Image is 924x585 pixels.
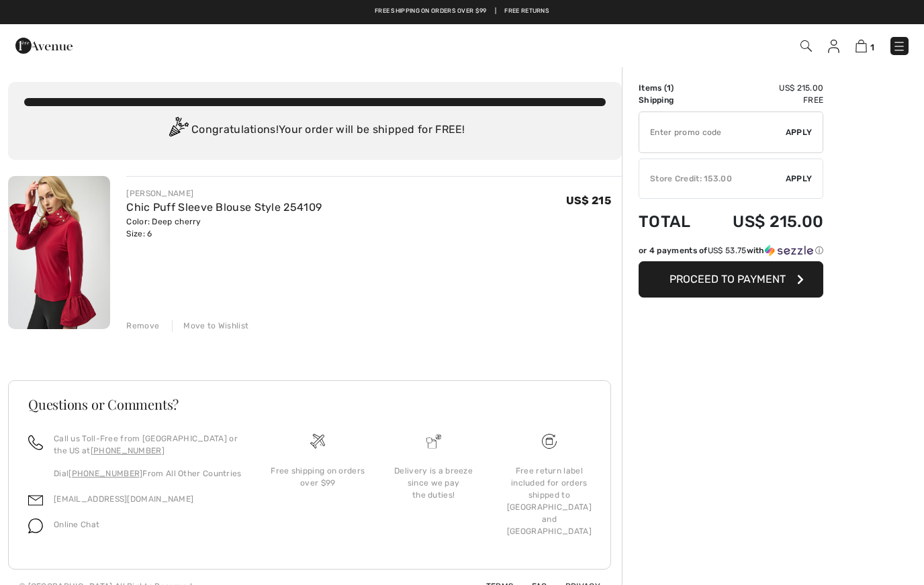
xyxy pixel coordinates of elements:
[28,398,591,411] h3: Questions or Comments?
[271,465,365,489] div: Free shipping on orders over $99
[28,435,43,450] img: call
[502,465,596,537] div: Free return label included for orders shipped to [GEOGRAPHIC_DATA] and [GEOGRAPHIC_DATA]
[800,40,812,52] img: Search
[15,38,73,51] a: 1ère Avenue
[765,244,813,257] img: Sezzle
[91,446,165,455] a: [PHONE_NUMBER]
[504,7,549,16] a: Free Returns
[786,126,813,138] span: Apply
[706,82,823,94] td: US$ 215.00
[542,434,557,449] img: Free shipping on orders over $99
[172,320,248,332] div: Move to Wishlist
[54,520,99,529] span: Online Chat
[54,433,244,457] p: Call us Toll-Free from [GEOGRAPHIC_DATA] or the US at
[870,42,874,52] span: 1
[639,82,706,94] td: Items ( )
[126,201,322,214] a: Chic Puff Sleeve Blouse Style 254109
[856,38,874,54] a: 1
[126,187,322,199] div: [PERSON_NAME]
[828,40,839,53] img: My Info
[708,246,747,255] span: US$ 53.75
[639,199,706,244] td: Total
[639,244,823,257] div: or 4 payments of with
[386,465,480,501] div: Delivery is a breeze since we pay the duties!
[54,494,193,504] a: [EMAIL_ADDRESS][DOMAIN_NAME]
[126,320,159,332] div: Remove
[68,469,142,478] a: [PHONE_NUMBER]
[28,519,43,533] img: chat
[8,176,110,329] img: Chic Puff Sleeve Blouse Style 254109
[15,32,73,59] img: 1ère Avenue
[669,273,786,285] span: Proceed to Payment
[495,7,496,16] span: |
[639,261,823,298] button: Proceed to Payment
[126,216,322,240] div: Color: Deep cherry Size: 6
[667,83,671,93] span: 1
[639,112,786,152] input: Promo code
[310,434,325,449] img: Free shipping on orders over $99
[165,117,191,144] img: Congratulation2.svg
[639,173,786,185] div: Store Credit: 153.00
[706,94,823,106] td: Free
[375,7,487,16] a: Free shipping on orders over $99
[856,40,867,52] img: Shopping Bag
[426,434,441,449] img: Delivery is a breeze since we pay the duties!
[639,94,706,106] td: Shipping
[706,199,823,244] td: US$ 215.00
[786,173,813,185] span: Apply
[54,467,244,480] p: Dial From All Other Countries
[566,194,611,207] span: US$ 215
[28,493,43,508] img: email
[639,244,823,261] div: or 4 payments ofUS$ 53.75withSezzle Click to learn more about Sezzle
[892,40,906,53] img: Menu
[24,117,606,144] div: Congratulations! Your order will be shipped for FREE!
